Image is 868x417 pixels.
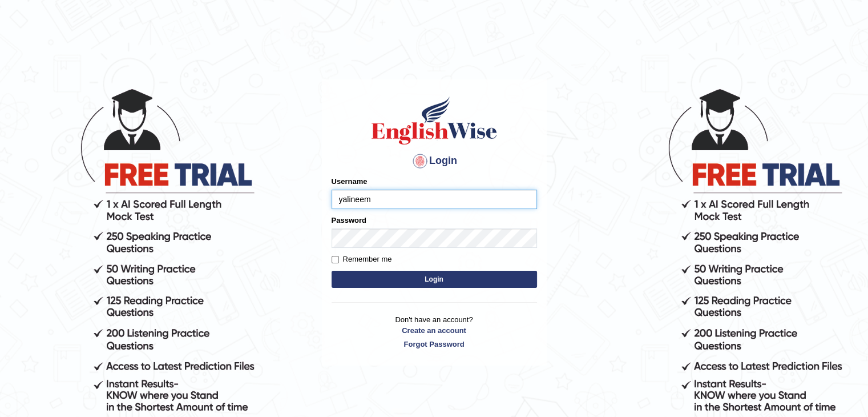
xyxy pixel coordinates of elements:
h4: Login [332,152,537,170]
img: Logo of English Wise sign in for intelligent practice with AI [369,95,499,146]
p: Don't have an account? [332,314,537,350]
label: Remember me [332,254,392,265]
label: Username [332,176,368,187]
a: Create an account [332,325,537,336]
button: Login [332,271,537,288]
input: Remember me [332,256,339,263]
a: Forgot Password [332,339,537,350]
label: Password [332,215,366,226]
